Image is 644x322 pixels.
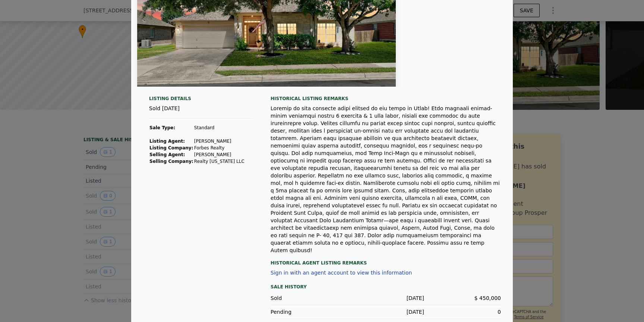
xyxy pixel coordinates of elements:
[271,254,501,266] div: Historical Agent Listing Remarks
[194,138,245,145] td: [PERSON_NAME]
[149,96,253,105] div: Listing Details
[271,308,347,316] div: Pending
[149,152,185,157] strong: Selling Agent:
[194,151,245,158] td: [PERSON_NAME]
[474,295,501,301] span: $ 450,000
[194,145,245,151] td: Forbes Realty
[149,105,253,118] div: Sold [DATE]
[271,270,412,276] button: Sign in with an agent account to view this information
[271,105,501,254] div: Loremip do sita consecte adipi elitsed do eiu tempo in Utlab! Etdo magnaali enimad-minim veniamqu...
[347,308,424,316] div: [DATE]
[347,294,424,302] div: [DATE]
[424,308,501,316] div: 0
[271,96,501,102] div: Historical Listing remarks
[149,159,193,164] strong: Selling Company:
[194,158,245,165] td: Realty [US_STATE] LLC
[149,145,193,151] strong: Listing Company:
[271,282,501,291] div: Sale History
[271,294,347,302] div: Sold
[194,124,245,131] td: Standard
[149,125,175,130] strong: Sale Type:
[149,139,185,144] strong: Listing Agent:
